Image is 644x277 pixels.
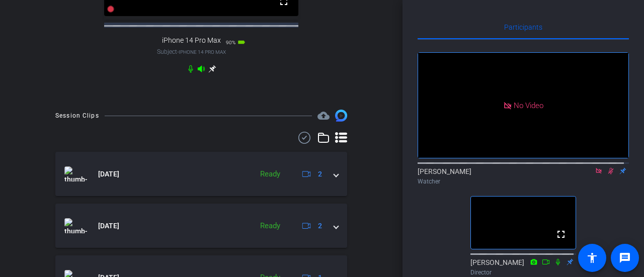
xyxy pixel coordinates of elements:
[255,220,285,232] div: Ready
[418,177,629,186] div: Watcher
[55,204,347,248] mat-expansion-panel-header: thumb-nail[DATE]Ready2
[470,257,576,277] div: [PERSON_NAME]
[64,166,87,181] img: thumb-nail
[255,168,285,180] div: Ready
[226,40,235,45] span: 90%
[55,111,99,121] div: Session Clips
[504,24,542,31] span: Participants
[317,110,330,122] span: Destinations for your clips
[418,166,629,186] div: [PERSON_NAME]
[177,48,179,55] span: -
[318,169,322,179] span: 2
[318,221,322,231] span: 2
[179,49,226,55] span: iPhone 14 Pro Max
[98,221,119,231] span: [DATE]
[555,228,567,240] mat-icon: fullscreen
[55,152,347,196] mat-expansion-panel-header: thumb-nail[DATE]Ready2
[98,169,119,179] span: [DATE]
[335,110,347,122] img: Session clips
[619,252,631,264] mat-icon: message
[237,38,246,46] mat-icon: battery_std
[470,268,576,277] div: Director
[162,36,221,45] span: iPhone 14 Pro Max
[64,218,87,233] img: thumb-nail
[586,252,598,264] mat-icon: accessibility
[157,47,226,56] span: Subject
[317,110,330,122] mat-icon: cloud_upload
[514,101,543,110] span: No Video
